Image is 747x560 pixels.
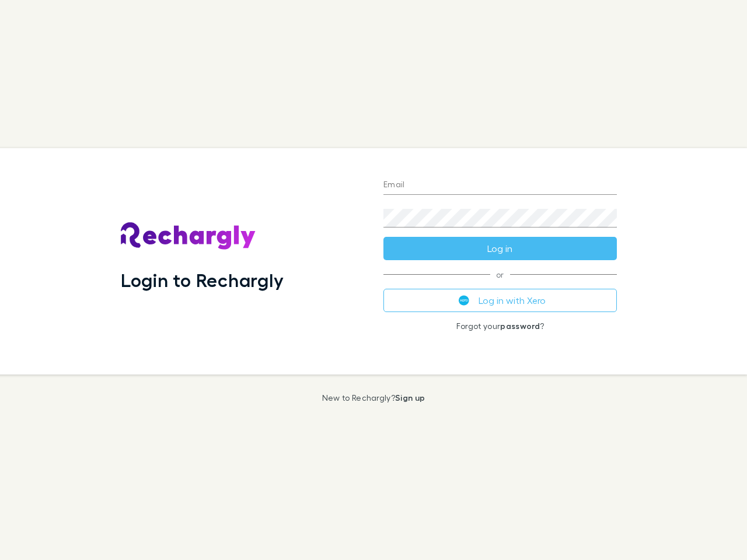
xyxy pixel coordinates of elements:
img: Rechargly's Logo [121,222,256,250]
button: Log in [383,237,617,260]
p: Forgot your ? [383,321,617,331]
span: or [383,274,617,275]
img: Xero's logo [459,295,469,306]
h1: Login to Rechargly [121,269,284,291]
a: Sign up [395,393,425,402]
p: New to Rechargly? [322,393,425,402]
button: Log in with Xero [383,289,617,312]
a: password [500,321,540,331]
